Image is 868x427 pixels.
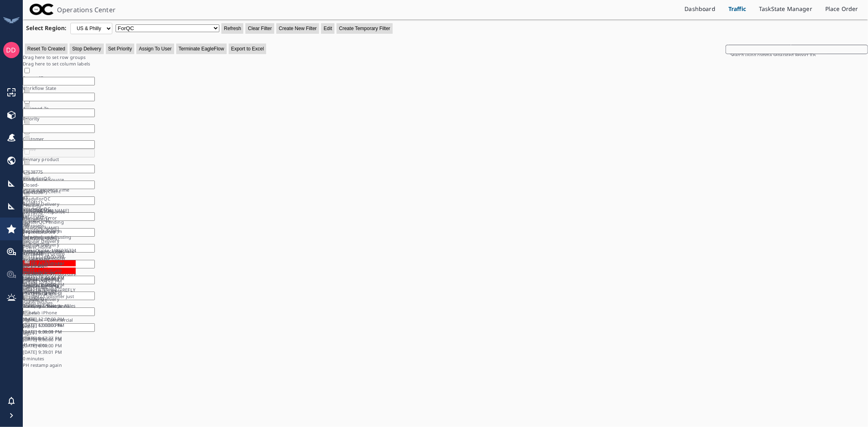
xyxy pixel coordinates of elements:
[23,247,76,254] div: SumoQuote_1686035324
[23,124,95,133] input: Assigned To Filter Input
[23,109,95,117] input: Report Status Filter Input
[678,3,722,16] a: Dashboard
[245,23,274,34] button: Clear Filter
[24,68,30,73] input: Press Space to toggle all rows selection (unchecked)
[176,44,227,54] button: Terminate EagleFlow
[23,225,76,231] div: [PERSON_NAME]
[23,156,59,162] span: Primary product
[23,336,62,342] span: [DATE] 6:00:00 PM
[25,120,30,124] button: Open Filter Menu
[25,104,30,109] button: Open Filter Menu
[23,85,56,91] span: Workflow State
[321,23,335,34] button: Edit
[23,54,868,61] div: Row Groups
[229,44,267,54] button: Export to Excel
[25,160,30,165] button: Open Filter Menu
[24,310,30,316] input: checked
[23,362,76,368] div: PH restamp again
[23,115,39,122] span: Priority
[25,135,30,140] button: Open Filter Menu
[7,292,16,302] div: Solar TrueDesign
[136,44,174,54] button: Assign To User
[23,323,76,330] div: Walls
[23,296,76,303] div: Regular Delivery
[23,61,868,67] div: Column Labels
[23,199,74,206] div: 67768111
[25,88,30,93] button: Open Filter Menu
[23,231,76,238] div: 1
[722,3,752,16] a: Traffic
[23,330,76,336] div: MyEv
[23,93,95,101] input: Workflow State Filter Input
[23,283,76,296] div: InProcess-ProcessStarted
[23,77,95,85] input: Report ID Filter Input
[752,3,819,16] a: TaskState Manager
[23,165,95,173] input: Delivery Product Filter Input
[23,196,76,202] div: ReadyForQC
[23,342,62,349] span: [DATE] 6:00:00 PM
[23,140,95,149] input: Priority Filter Input
[23,206,76,212] div: ReadyForQC
[23,136,44,142] span: Customer
[23,277,76,283] div: ReadyForQC
[23,54,86,60] span: Drag here to set row groups
[23,250,74,257] div: 67774312
[26,24,66,32] label: Select Region:
[106,44,135,54] button: Set Priority
[23,75,44,81] span: Report ID
[23,355,76,362] div: 0 minutes
[3,17,20,23] img: EagleView Logo
[23,238,76,244] div: Regular Delivery
[23,149,95,157] input: Priority Filter Input
[337,23,393,34] button: Create Temporary Filter
[29,3,54,15] img: Operations Center
[23,270,74,277] div: 67759235
[7,247,16,257] div: My EagleView portal
[23,212,76,225] div: InProcess-HipsterQCPending
[23,257,76,263] div: ReadyForQC
[7,270,16,279] div: Property Viewer
[23,175,76,182] div: ReadyForQC
[25,44,68,54] button: Reset To Created
[23,349,62,355] span: [DATE] 9:39:01 PM
[23,169,74,175] div: 67638775
[23,61,90,67] span: Drag here to set column labels
[276,23,319,34] button: Create New Filter
[23,105,49,111] span: Assigned To
[221,23,243,34] button: Refresh
[23,189,74,196] div: 63645236
[57,3,126,16] div: Operations Center
[23,317,76,323] div: Premium - Commercial
[70,44,103,54] button: Stop Delivery
[23,244,76,257] div: Power Home Remodeling Group
[23,263,76,276] div: InProcess-ProcessStarted
[23,303,76,309] div: Building Envelope Allies
[23,182,76,194] div: Closed-CanceledByClient
[819,3,865,16] a: Place Order
[3,42,20,58] div: DD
